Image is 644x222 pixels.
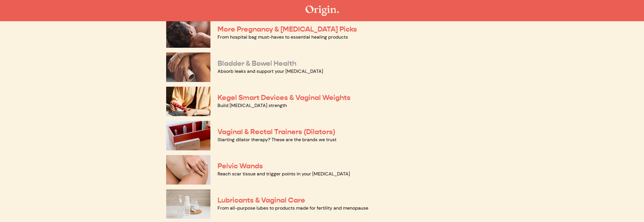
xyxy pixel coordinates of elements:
a: Reach scar tissue and trigger points in your [MEDICAL_DATA] [218,171,350,177]
a: Pelvic Wands [218,162,263,170]
a: Absorb leaks and support your [MEDICAL_DATA] [218,68,323,74]
a: Lubricants & Vaginal Care [218,196,305,205]
img: Kegel Smart Devices & Vaginal Weights [166,87,210,116]
a: More Pregnancy & [MEDICAL_DATA] Picks [218,25,357,34]
a: Build [MEDICAL_DATA] strength [218,102,287,108]
a: Kegel Smart Devices & Vaginal Weights [218,93,351,102]
a: Starting dilator therapy? These are the brands we trust [218,137,336,143]
a: From all-purpose lubes to products made for fertility and menopause [218,205,368,211]
img: The Origin Shop [305,6,339,16]
a: Bladder & Bowel Health [218,59,296,68]
a: Vaginal & Rectal Trainers (Dilators) [218,127,335,136]
img: Vaginal & Rectal Trainers (Dilators) [166,121,210,150]
img: More Pregnancy & Postpartum Picks [166,18,210,48]
img: Lubricants & Vaginal Care [166,189,210,219]
a: From hospital bag must-haves to essential healing products [218,34,348,40]
img: Bladder & Bowel Health [166,52,210,82]
img: Pelvic Wands [166,155,210,185]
